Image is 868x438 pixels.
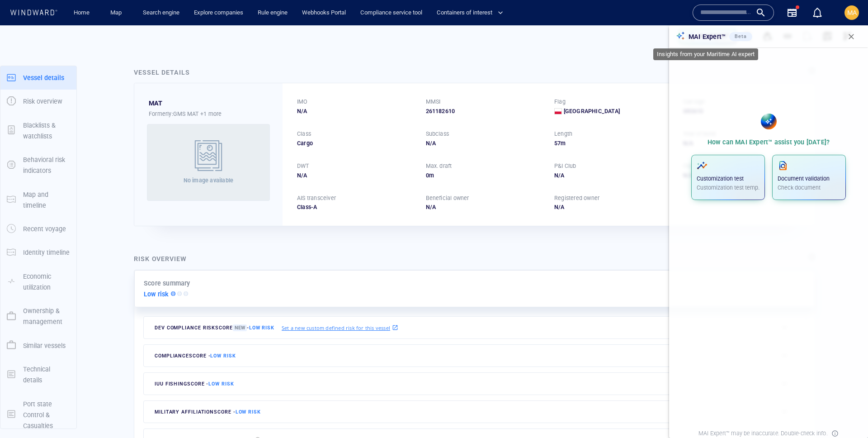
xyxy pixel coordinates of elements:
[426,130,449,138] p: Subclass
[0,161,76,169] a: Behavioral risk indicators
[689,31,726,42] p: MAI Expert™
[0,248,76,257] a: Identity timeline
[155,353,236,359] span: compliance score -
[554,171,672,180] div: N/A
[144,289,169,300] p: Low risk
[0,183,76,218] button: Map and timeline
[249,325,274,331] span: Low risk
[564,107,620,115] span: [GEOGRAPHIC_DATA]
[298,5,349,21] a: Webhooks Portal
[236,409,261,415] span: Low risk
[0,299,76,334] button: Ownership & management
[23,305,70,328] p: Ownership & management
[23,247,70,258] p: Identity timeline
[233,324,247,331] span: New
[0,90,76,113] button: Risk overview
[426,172,429,179] span: 0
[433,5,511,21] button: Containers of interest
[297,130,311,138] p: Class
[297,98,308,106] p: IMO
[778,184,840,192] p: Check document
[554,194,599,202] p: Registered owner
[67,5,96,21] button: Home
[155,324,274,331] span: Dev Compliance risk score -
[139,5,183,21] a: Search engine
[0,126,76,134] a: Blacklists & watchlists
[0,217,76,241] button: Recent voyage
[0,66,76,90] button: Vessel details
[429,172,434,179] span: m
[297,171,415,180] div: N/A
[103,5,132,21] button: Map
[0,370,76,378] a: Technical details
[23,154,70,176] p: Behavioral risk indicators
[297,204,317,210] span: Class-A
[778,175,840,183] p: Document validation
[554,130,572,138] p: Length
[437,8,503,18] span: Containers of interest
[282,323,398,333] a: Set a new custom defined risk for this vessel
[282,324,390,332] p: Set a new custom defined risk for this vessel
[0,148,76,183] button: Behavioral risk indicators
[554,203,672,211] div: N/A
[134,253,187,264] div: Risk overview
[0,195,76,204] a: Map and timeline
[0,241,76,264] button: Identity timeline
[0,392,76,438] button: Port state Control & Casualties
[23,340,66,351] p: Similar vessels
[697,175,759,183] p: Customization test
[23,399,70,432] p: Port state Control & Casualties
[697,184,759,192] p: Customization test temp.
[843,4,861,22] button: MA
[772,155,846,200] button: Document validationCheck document
[23,189,70,211] p: Map and timeline
[200,109,222,119] p: +1 more
[107,5,128,21] a: Map
[254,5,291,21] button: Rule engine
[735,33,747,39] span: Beta
[0,224,76,233] a: Recent voyage
[23,364,70,386] p: Technical details
[426,162,452,170] p: Max. draft
[297,139,415,148] div: Cargo
[210,353,236,359] span: Low risk
[357,5,426,21] a: Compliance service tool
[134,67,190,78] div: Vessel details
[0,334,76,357] button: Similar vessels
[297,162,309,170] p: DWT
[155,381,234,387] span: IUU Fishing score -
[155,409,261,415] span: military affiliation score -
[144,278,190,289] p: Score summary
[708,137,830,148] p: How can MAI Expert™ assist you [DATE]?
[208,381,234,387] span: Low risk
[0,357,76,392] button: Technical details
[830,397,861,431] iframe: Chat
[426,107,544,115] div: 261182610
[0,114,76,148] button: Blacklists & watchlists
[0,97,76,105] a: Risk overview
[554,98,566,106] p: Flag
[426,98,441,106] p: MMSI
[426,194,469,202] p: Beneficial owner
[149,98,163,109] div: MAT
[0,73,76,81] a: Vessel details
[23,120,70,142] p: Blacklists & watchlists
[554,140,561,147] span: 57
[0,341,76,349] a: Similar vessels
[149,109,268,119] div: Formerly: GMS MAT
[70,5,93,21] a: Home
[23,96,62,107] p: Risk overview
[0,277,76,286] a: Economic utilization
[190,5,247,21] a: Explore companies
[554,162,576,170] p: P&I Club
[23,271,70,293] p: Economic utilization
[0,265,76,300] button: Economic utilization
[0,312,76,320] a: Ownership & management
[691,155,765,200] button: Customization testCustomization test temp.
[0,410,76,419] a: Port state Control & Casualties
[812,7,823,18] div: Notification center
